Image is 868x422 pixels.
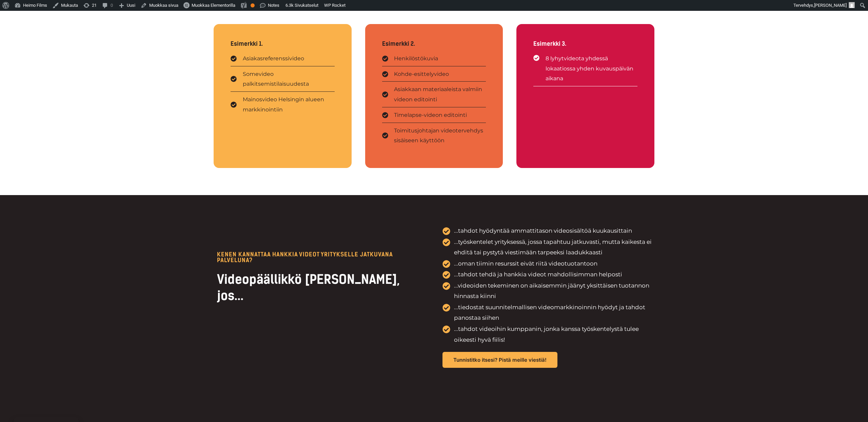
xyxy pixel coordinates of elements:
span: Asiakkaan materiaaleista valmiin videon editointi [392,84,486,104]
p: Esimerkki 2. [382,41,486,47]
div: OK [251,3,255,7]
a: Tunnistitko itsesi? Pistä meille viestiä! [442,352,557,368]
p: Esimerkki 3. [533,41,637,47]
h2: Videopäällikkö [PERSON_NAME], jos... [217,271,422,304]
span: 8 lyhytvideota yhdessä lokaatiossa yhden kuvauspäivän aikana [544,54,637,84]
span: Henkilöstökuvia [392,54,438,64]
span: [PERSON_NAME] [814,3,847,8]
p: Esimerkki 1. [231,41,335,47]
span: ...työskentelet yrityksessä, jossa tapahtuu jatkuvasti, mutta kaikesta ei ehditä tai pystytä vies... [452,237,654,258]
span: Somevideo palkitsemistilaisuudesta [241,69,335,89]
span: Muokkaa Elementorilla [192,3,235,8]
span: Timelapse-videon editointi [392,110,467,120]
span: Kohde-esittelyvideo [392,69,449,79]
span: ...tiedostat suunnitelmallisen videomarkkinoinnin hyödyt ja tahdot panostaa siihen [452,302,654,323]
span: Tunnistitko itsesi? Pistä meille viestiä! [453,357,547,362]
span: ...oman tiimin resurssit eivät riitä videotuotantoon [452,258,597,269]
span: ...tahdot videoihin kumppanin, jonka kanssa työskentelystä tulee oikeesti hyvä fiilis! [452,324,654,345]
span: Toimitusjohtajan videotervehdys sisäiseen käyttöön [392,126,486,146]
span: ...videoiden tekeminen on aikaisemmin jäänyt yksittäisen tuotannon hinnasta kiinni [452,280,654,302]
span: ...tahdot tehdä ja hankkia videot mahdollisimman helposti [452,269,622,280]
span: ...tahdot hyödyntää ammattitason videosisältöä kuukausittain [452,226,632,236]
p: KENEN KANNATtAA HANKKIA VIDEOT YRITYKSELLE JATKUVANA PALVELUNA? [217,252,422,263]
span: Mainosvideo Helsingin alueen markkinointiin [241,94,335,114]
span: Asiakasreferenssivideo [241,54,304,64]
